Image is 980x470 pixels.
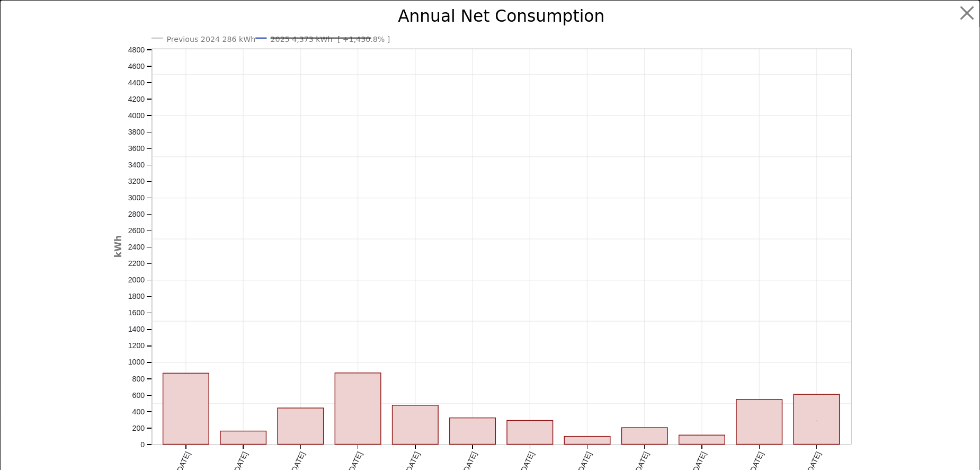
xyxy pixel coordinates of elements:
text: kWh [113,235,124,258]
text: 4200 [128,95,145,103]
text: 800 [132,374,145,383]
text: 600 [132,391,145,399]
text: 3800 [128,128,145,136]
rect: onclick="" [621,428,667,444]
rect: onclick="" [736,400,782,445]
text: 0 [141,440,145,448]
text: Previous 2024 286 kWh [167,35,256,43]
text: Annual Net Consumption [398,6,604,25]
text: 3600 [128,144,145,153]
rect: onclick="" [163,373,209,444]
text: 4600 [128,62,145,70]
text: 2200 [128,259,145,268]
text: 200 [132,423,145,432]
text: 2800 [128,210,145,218]
text: 2600 [128,226,145,235]
text: 3000 [128,193,145,202]
text: 3200 [128,177,145,185]
rect: onclick="" [679,435,725,444]
rect: onclick="" [335,373,381,445]
rect: onclick="" [450,418,496,444]
text: 2400 [128,243,145,251]
rect: onclick="" [393,405,439,445]
text: 3400 [128,161,145,169]
text: 1200 [128,341,145,350]
rect: onclick="" [507,420,553,444]
rect: onclick="" [220,431,266,444]
text: 1600 [128,308,145,317]
text: 4800 [128,46,145,54]
text: 4400 [128,78,145,87]
rect: onclick="" [278,408,324,444]
text: 1800 [128,292,145,300]
text: 400 [132,407,145,415]
circle: onclick="" [814,418,819,423]
text: 4000 [128,111,145,120]
rect: onclick="" [794,394,840,444]
text: 2000 [128,276,145,284]
text: 1000 [128,358,145,366]
text: 1400 [128,325,145,333]
text: 2025 4,373 kWh [ +1,430.8% ] [271,35,390,43]
rect: onclick="" [564,436,610,444]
